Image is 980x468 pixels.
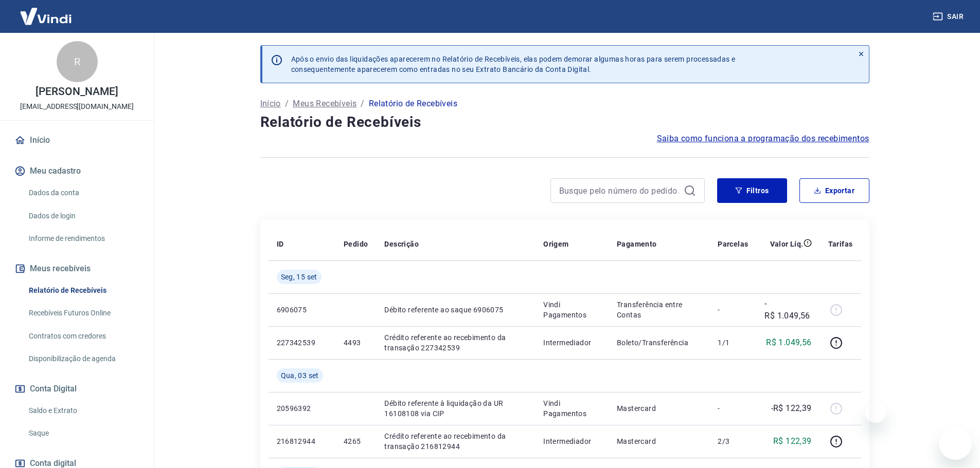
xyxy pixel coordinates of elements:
button: Conta Digital [12,378,141,400]
p: R$ 1.049,56 [766,336,811,349]
button: Exportar [799,178,869,203]
p: Valor Líq. [770,239,804,249]
p: - [718,305,748,315]
p: 20596392 [277,403,327,414]
p: R$ 122,39 [773,435,812,447]
p: Vindi Pagamentos [543,299,600,320]
input: Busque pelo número do pedido [559,183,680,198]
button: Meu cadastro [12,160,141,182]
p: Débito referente ao saque 6906075 [384,305,527,315]
a: Relatório de Recebíveis [25,280,141,301]
p: 1/1 [718,338,748,348]
p: [EMAIL_ADDRESS][DOMAIN_NAME] [20,101,134,112]
a: Início [260,98,281,110]
p: -R$ 122,39 [771,402,812,415]
p: Boleto/Transferência [617,338,701,348]
p: Após o envio das liquidações aparecerem no Relatório de Recebíveis, elas podem demorar algumas ho... [291,54,736,74]
p: Crédito referente ao recebimento da transação 216812944 [384,431,527,452]
img: Vindi [12,1,79,32]
p: ID [277,239,284,249]
p: Mastercard [617,436,701,446]
a: Disponibilização de agenda [25,348,141,369]
a: Saiba como funciona a programação dos recebimentos [657,133,869,145]
p: Parcelas [718,239,748,249]
a: Saldo e Extrato [25,400,141,421]
p: 2/3 [718,436,748,446]
a: Meus Recebíveis [293,98,357,110]
p: 6906075 [277,305,327,315]
p: Intermediador [543,436,600,446]
p: Relatório de Recebíveis [369,98,457,110]
p: / [285,98,289,110]
p: Débito referente à liquidação da UR 16108108 via CIP [384,398,527,419]
p: -R$ 1.049,56 [764,297,811,322]
p: 227342539 [277,338,327,348]
div: R [57,41,98,82]
p: 4493 [344,338,368,348]
p: 216812944 [277,436,327,446]
p: Transferência entre Contas [617,299,701,320]
p: [PERSON_NAME] [35,86,118,97]
a: Início [12,129,141,152]
p: Pedido [344,239,368,249]
p: - [718,403,748,414]
a: Saque [25,423,141,444]
a: Informe de rendimentos [25,228,141,249]
iframe: Botão para abrir a janela de mensagens [939,427,972,460]
p: Pagamento [617,239,657,249]
p: Origem [543,239,568,249]
p: Descrição [384,239,419,249]
a: Dados da conta [25,182,141,203]
span: Seg, 15 set [281,272,317,282]
p: Vindi Pagamentos [543,398,600,419]
h4: Relatório de Recebíveis [260,112,869,133]
iframe: Fechar mensagem [865,402,886,423]
p: 4265 [344,436,368,446]
p: Intermediador [543,338,600,348]
p: / [361,98,364,110]
p: Mastercard [617,403,701,414]
button: Sair [931,7,968,26]
a: Recebíveis Futuros Online [25,303,141,324]
p: Tarifas [828,239,853,249]
a: Dados de login [25,205,141,227]
p: Crédito referente ao recebimento da transação 227342539 [384,332,527,353]
button: Filtros [717,178,787,203]
button: Meus recebíveis [12,257,141,280]
span: Qua, 03 set [281,370,319,381]
a: Contratos com credores [25,326,141,347]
